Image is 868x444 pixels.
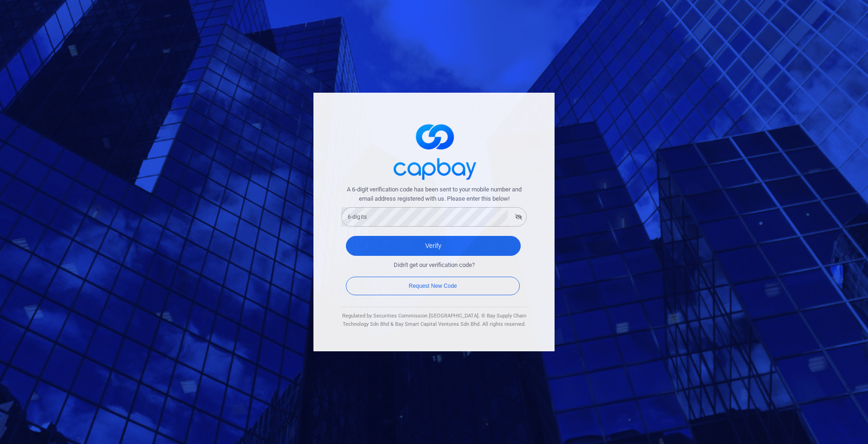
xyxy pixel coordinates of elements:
button: Verify [346,236,521,256]
div: Regulated by Securities Commission [GEOGRAPHIC_DATA]. © Bay Supply Chain Technology Sdn Bhd & Bay... [341,312,527,328]
button: Request New Code [346,277,520,295]
img: logo [388,116,480,185]
span: Didn't get our verification code? [394,260,475,270]
span: A 6-digit verification code has been sent to your mobile number and email address registered with... [341,185,527,204]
